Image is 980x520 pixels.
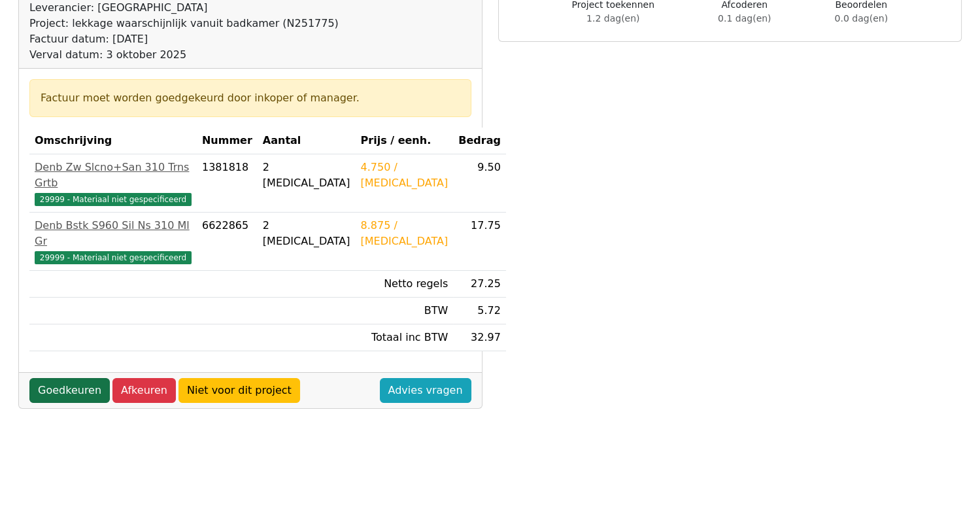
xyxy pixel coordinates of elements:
th: Prijs / eenh. [356,128,454,154]
div: 2 [MEDICAL_DATA] [263,160,350,191]
div: Factuur datum: [DATE] [29,31,339,47]
a: Denb Zw Slcno+San 310 Trns Grtb29999 - Materiaal niet gespecificeerd [35,160,192,207]
td: BTW [356,298,454,324]
th: Aantal [258,128,356,154]
span: 29999 - Materiaal niet gespecificeerd [35,193,192,206]
div: Verval datum: 3 oktober 2025 [29,47,339,63]
th: Nummer [197,128,258,154]
div: 2 [MEDICAL_DATA] [263,218,350,249]
td: 6622865 [197,213,258,271]
td: 1381818 [197,154,258,213]
div: Denb Zw Slcno+San 310 Trns Grtb [35,160,192,191]
a: Denb Bstk S960 Sil Ns 310 Ml Gr29999 - Materiaal niet gespecificeerd [35,218,192,265]
span: 0.1 dag(en) [718,13,771,24]
div: Project: lekkage waarschijnlijk vanuit badkamer (N251775) [29,16,339,31]
a: Afkeuren [112,378,176,403]
div: 4.750 / [MEDICAL_DATA] [361,160,448,191]
td: 9.50 [453,154,506,213]
span: 29999 - Materiaal niet gespecificeerd [35,251,192,264]
span: 0.0 dag(en) [835,13,888,24]
div: Denb Bstk S960 Sil Ns 310 Ml Gr [35,218,192,249]
td: 5.72 [453,298,506,324]
a: Goedkeuren [29,378,110,403]
td: Totaal inc BTW [356,324,454,351]
a: Advies vragen [380,378,471,403]
th: Omschrijving [29,128,197,154]
td: 32.97 [453,324,506,351]
span: 1.2 dag(en) [586,13,639,24]
td: Netto regels [356,271,454,298]
div: 8.875 / [MEDICAL_DATA] [361,218,448,249]
div: Factuur moet worden goedgekeurd door inkoper of manager. [41,90,460,106]
th: Bedrag [453,128,506,154]
td: 17.75 [453,213,506,271]
td: 27.25 [453,271,506,298]
a: Niet voor dit project [178,378,300,403]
